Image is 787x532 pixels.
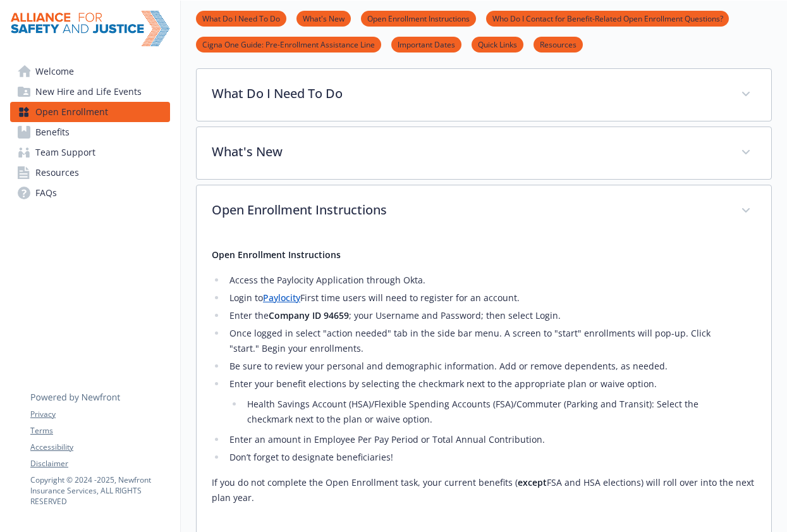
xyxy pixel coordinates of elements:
[212,142,726,161] p: What's New
[10,82,170,102] a: New Hire and Life Events
[197,69,771,121] div: What Do I Need To Do
[35,163,79,183] span: Resources
[30,458,169,469] a: Disclaimer
[35,122,70,142] span: Benefits
[196,38,381,50] a: Cigna One Guide: Pre-Enrollment Assistance Line
[212,201,726,220] p: Open Enrollment Instructions
[226,359,756,374] li: Be sure to review your personal and demographic information. Add or remove dependents, as needed.
[212,249,341,261] strong: Open Enrollment Instructions
[10,102,170,122] a: Open Enrollment
[10,163,170,183] a: Resources
[226,290,756,306] li: Login to First time users will need to register for an account.
[30,474,169,507] p: Copyright © 2024 - 2025 , Newfront Insurance Services, ALL RIGHTS RESERVED
[35,102,108,122] span: Open Enrollment
[472,38,523,50] a: Quick Links
[10,183,170,203] a: FAQs
[263,292,300,304] a: Paylocity
[30,409,169,420] a: Privacy
[197,127,771,179] div: What's New
[226,273,756,288] li: Access the Paylocity Application through Okta.
[30,425,169,436] a: Terms
[391,38,461,50] a: Important Dates
[35,142,95,163] span: Team Support
[361,12,476,24] a: Open Enrollment Instructions
[212,84,726,103] p: What Do I Need To Do
[226,326,756,356] li: Once logged in select "action needed" tab in the side bar menu. A screen to "start" enrollments w...
[296,12,351,24] a: What's New
[212,475,756,505] p: ​If you do not complete the Open Enrollment task, your current benefits ( FSA and HSA elections) ...
[30,442,169,453] a: Accessibility
[10,142,170,163] a: Team Support
[269,309,349,321] strong: Company ID 94659
[35,61,74,82] span: Welcome
[35,82,142,102] span: New Hire and Life Events
[10,61,170,82] a: Welcome
[226,308,756,323] li: Enter the ; your Username and Password; then select Login.
[243,397,756,427] li: Health Savings Account (HSA)/Flexible Spending Accounts (FSA)/Commuter (Parking and Transit): Sel...
[35,183,57,203] span: FAQs
[10,122,170,142] a: Benefits
[518,476,547,488] strong: except
[226,432,756,447] li: Enter an amount in Employee Per Pay Period or Total Annual Contribution.
[486,12,729,24] a: Who Do I Contact for Benefit-Related Open Enrollment Questions?
[226,450,756,465] li: Don’t forget to designate beneficiaries!​​
[196,12,286,24] a: What Do I Need To Do
[226,376,756,427] li: ​Enter your benefit elections by selecting the checkmark next to the appropriate plan or waive op...
[197,185,771,237] div: Open Enrollment Instructions
[534,38,583,50] a: Resources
